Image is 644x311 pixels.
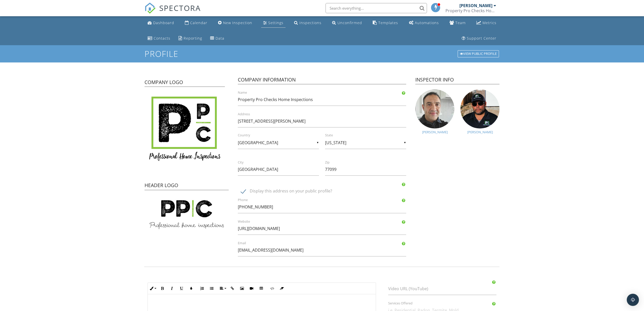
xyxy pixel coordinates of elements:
div: Dashboard [153,20,174,25]
div: Property Pro Checks Home Inspections [445,8,496,13]
button: Italic (Ctrl+I) [167,284,177,293]
div: Open Intercom Messenger [627,294,639,306]
div: Contacts [154,36,170,41]
label: Country [238,133,325,138]
label: Services Offered [388,301,503,306]
div: Automations [415,20,439,25]
a: Team [448,18,468,28]
button: Inline Style [148,284,157,293]
a: Contacts [146,34,172,43]
button: Ordered List [197,284,207,293]
div: New Inspection [223,20,252,25]
div: Team [455,20,466,25]
button: Clear Formatting [277,284,287,293]
h1: Profile [145,49,499,58]
a: Reporting [176,34,204,43]
h4: Inspector Info [415,76,499,85]
button: Align [218,284,227,293]
button: Colors [186,284,196,293]
div: Data [216,36,224,41]
label: Display this address on your public profile? [241,189,409,195]
button: Underline (Ctrl+U) [177,284,186,293]
button: Insert Video [247,284,256,293]
img: The Best Home Inspection Software - Spectora [145,3,156,14]
div: Support Center [467,36,496,41]
a: SPECTORA [145,7,201,18]
div: View Public Profile [458,50,499,57]
a: Templates [371,18,400,28]
a: Unconfirmed [330,18,364,28]
input: Search everything... [326,3,427,13]
a: Support Center [460,34,498,43]
a: Metrics [474,18,498,28]
h4: Company Information [238,76,406,85]
img: logo_white_background.jpg [145,92,225,166]
a: Settings [261,18,285,28]
a: Automations (Basic) [407,18,441,28]
img: logo_white_background_%282%29.jpg [145,195,229,234]
input: https://www.spectora.com [238,222,406,235]
h4: Header Logo [145,182,229,190]
a: New Inspection [216,18,254,28]
button: Unordered List [207,284,217,293]
label: Video URL (YouTube) [388,286,503,291]
div: Settings [268,20,283,25]
h4: Company Logo [145,79,225,87]
a: Inspections [292,18,324,28]
img: smartselect_20230728_185844_netchex.jpg [415,89,454,128]
button: Insert Link (Ctrl+K) [227,284,237,293]
div: [PERSON_NAME] [459,3,492,8]
button: Insert Table [256,284,266,293]
div: [PERSON_NAME] [460,130,499,134]
button: Code View [267,284,277,293]
div: Metrics [482,20,496,25]
div: Templates [378,20,398,25]
a: [PERSON_NAME] [460,89,499,128]
a: [PERSON_NAME] [415,89,454,128]
label: State [325,133,412,138]
div: [PERSON_NAME] [415,130,454,134]
a: Calendar [183,18,209,28]
div: Reporting [184,36,202,41]
button: Insert Image (Ctrl+P) [237,284,247,293]
div: Inspections [299,20,321,25]
div: Calendar [190,20,207,25]
a: Dashboard [146,18,176,28]
a: Data [208,34,226,43]
span: SPECTORA [159,3,201,13]
button: Bold (Ctrl+B) [157,284,167,293]
a: View Public Profile [457,50,499,58]
img: dji_fly_2.jpg [460,89,499,128]
div: Unconfirmed [337,20,362,25]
